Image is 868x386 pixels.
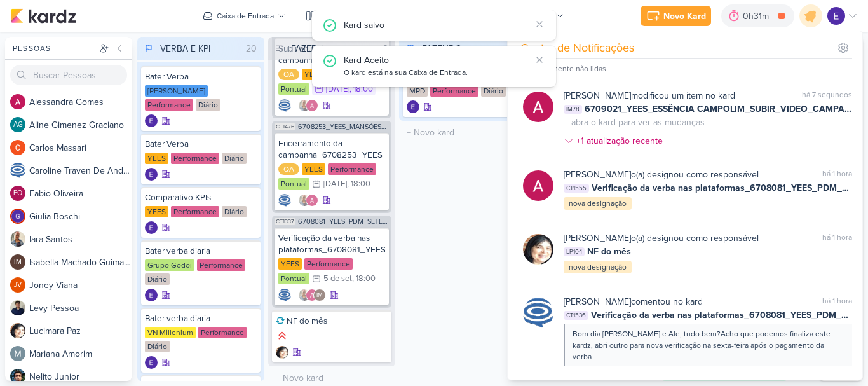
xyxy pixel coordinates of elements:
[145,71,257,83] div: Bater Verba
[145,99,193,111] div: Performance
[573,328,842,362] div: Bom dia [PERSON_NAME] e Ale, tudo bem?Acho que podemos finaliza este kardz, abri outro para nova ...
[14,259,22,266] p: IM
[306,194,318,207] img: Alessandra Gomes
[523,298,553,328] img: Caroline Traven De Andrade
[145,245,257,257] div: Bater verba diaria
[743,10,773,23] div: 0h31m
[241,42,262,55] div: 20
[377,42,393,55] div: 6
[10,8,76,24] img: kardz.app
[10,140,25,155] img: Carlos Massari
[344,67,531,79] div: O kard está na sua Caixa de Entrada.
[10,277,25,293] div: Joney Viana
[344,53,531,67] div: Kard Aceito
[10,117,25,132] div: Aline Gimenez Graciano
[145,356,158,369] img: Eduardo Quaresma
[543,63,606,74] div: somente não lidas
[10,43,97,54] div: Pessoas
[302,163,325,175] div: YEES
[145,327,196,338] div: VN Millenium
[278,99,291,112] div: Criador(a): Caroline Traven De Andrade
[564,311,588,320] span: CT1536
[822,168,852,181] div: há 1 hora
[313,289,326,301] div: Isabella Machado Guimarães
[587,245,631,258] span: NF do mês
[29,210,132,223] div: G i u l i a B o s c h i
[407,85,428,97] div: MPD
[347,180,370,188] div: , 18:00
[145,114,158,127] img: Eduardo Quaresma
[298,99,311,112] img: Iara Santos
[520,39,634,57] div: Centro de Notificações
[10,346,25,361] img: Mariana Amorim
[145,289,158,301] div: Criador(a): Eduardo Quaresma
[298,123,389,130] span: 6708253_YEES_MANSÕES_SUBIR_PEÇAS_CAMPANHA
[13,190,22,197] p: FO
[10,323,25,338] img: Lucimara Paz
[145,85,208,97] div: [PERSON_NAME]
[278,138,385,161] div: Encerramento da campanha_6708253_YEES_MANSÕES_SUBIR_PEÇAS_CAMPANHA
[564,296,631,307] b: [PERSON_NAME]
[564,231,759,245] div: o(a) designou como responsável
[278,273,309,284] div: Pontual
[663,10,706,23] div: Novo Kard
[10,94,25,109] img: Alessandra Gomes
[278,178,309,190] div: Pontual
[278,233,385,256] div: Verificação da verba nas plataformas_6708081_YEES_PDM_SETEMBRO
[29,324,132,338] div: L u c i m a r a P a z
[145,153,168,164] div: YEES
[278,289,291,301] div: Criador(a): Caroline Traven De Andrade
[145,206,168,217] div: YEES
[145,139,257,150] div: Bater Verba
[145,168,158,181] img: Eduardo Quaresma
[802,89,852,102] div: há 7 segundos
[278,69,299,80] div: QA
[10,186,25,201] div: Fabio Oliveira
[278,289,291,301] img: Caroline Traven De Andrade
[298,194,311,207] img: Iara Santos
[197,259,245,271] div: Performance
[14,282,22,289] p: JV
[641,6,711,26] button: Novo Kard
[523,92,553,122] img: Alessandra Gomes
[276,329,288,342] div: Prioridade Alta
[564,90,631,101] b: [PERSON_NAME]
[145,221,158,234] div: Criador(a): Eduardo Quaresma
[278,83,309,95] div: Pontual
[222,153,247,164] div: Diário
[352,275,376,283] div: , 18:00
[564,89,735,102] div: modificou um item no kard
[145,168,158,181] div: Criador(a): Eduardo Quaresma
[10,163,25,178] img: Caroline Traven De Andrade
[295,99,318,112] div: Colaboradores: Iara Santos, Alessandra Gomes
[306,289,318,301] img: Alessandra Gomes
[171,153,219,164] div: Performance
[10,300,25,315] img: Levy Pessoa
[481,85,506,97] div: Diário
[171,206,219,217] div: Performance
[198,327,247,338] div: Performance
[278,163,299,175] div: QA
[145,289,158,301] img: Eduardo Quaresma
[145,192,257,203] div: Comparativo KPIs
[430,85,478,97] div: Performance
[145,114,158,127] div: Criador(a): Eduardo Quaresma
[29,279,132,292] div: J o n e y V i a n a
[222,206,247,217] div: Diário
[29,301,132,315] div: L e v y P e s s o a
[564,197,632,210] div: nova designação
[592,181,852,195] span: Verificação da verba nas plataformas_6708081_YEES_PDM_SETEMBRO
[564,295,703,308] div: comentou no kard
[29,187,132,200] div: F a b i o O l i v e i r a
[145,259,194,271] div: Grupo Godoi
[564,261,632,273] div: nova designação
[306,99,318,112] img: Alessandra Gomes
[328,163,376,175] div: Performance
[326,85,349,93] div: [DATE]
[276,346,288,359] img: Lucimara Paz
[564,105,582,114] span: IM78
[564,168,759,181] div: o(a) designou como responsável
[407,100,419,113] img: Eduardo Quaresma
[298,289,311,301] img: Iara Santos
[278,194,291,207] img: Caroline Traven De Andrade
